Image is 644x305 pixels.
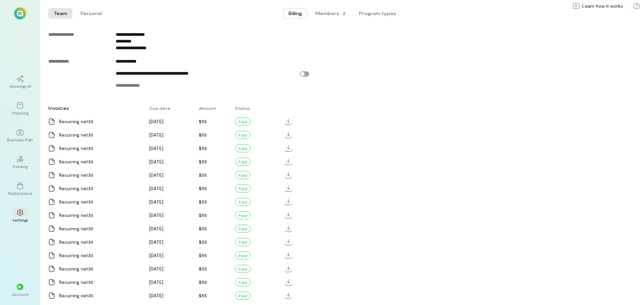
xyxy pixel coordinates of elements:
span: [DATE] [149,159,163,164]
div: Marketplace [8,190,33,196]
div: Paid [235,118,251,126]
span: [DATE] [149,145,163,151]
div: Recurring net30 [59,212,141,219]
span: $55 [199,266,207,272]
div: Recurring net30 [59,265,141,272]
span: $55 [199,119,207,124]
button: Billing [283,8,307,19]
span: [DATE] [149,239,163,245]
span: $55 [199,185,207,191]
div: Paid [235,171,251,179]
span: [DATE] [149,185,163,191]
div: Paid [235,278,251,286]
div: Recurring net30 [59,199,141,205]
div: Recurring net30 [59,279,141,286]
div: Amount [195,102,231,114]
button: Program types [354,8,401,19]
div: Paid [235,251,251,259]
div: Paid [235,144,251,152]
span: $55 [199,172,207,178]
span: [DATE] [149,293,163,298]
div: Business Plan [7,137,33,142]
span: $55 [199,145,207,151]
div: Funding [13,164,28,169]
span: [DATE] [149,252,163,258]
div: Paid [235,211,251,219]
div: Planning [12,110,28,116]
button: Team [48,8,72,19]
button: Members · 2 [310,8,351,19]
span: Billing [288,10,302,17]
span: [DATE] [149,119,163,124]
a: Settings [8,204,32,228]
span: $55 [199,212,207,218]
div: Recurring net30 [59,225,141,232]
div: Recurring net30 [59,145,141,152]
div: Paid [235,292,251,300]
span: $55 [199,159,207,164]
div: Paid [235,198,251,206]
button: Personal [75,8,107,19]
span: $55 [199,293,207,298]
span: [DATE] [149,266,163,272]
div: Recurring net30 [59,292,141,299]
div: Settings [12,217,28,223]
div: Status [231,102,283,114]
a: Marketplace [8,177,32,201]
span: $55 [199,279,207,285]
div: Growegy AI [9,83,31,89]
span: [DATE] [149,132,163,138]
div: Paid [235,131,251,139]
div: Paid [235,184,251,193]
div: Recurring net30 [59,118,141,125]
div: Paid [235,225,251,233]
span: $55 [199,239,207,245]
div: Members · 2 [315,10,345,17]
a: Growegy AI [8,70,32,94]
span: $55 [199,226,207,231]
span: $55 [199,252,207,258]
div: Recurring net30 [59,172,141,178]
span: [DATE] [149,279,163,285]
div: Account [12,292,29,297]
div: Recurring net30 [59,239,141,245]
span: [DATE] [149,226,163,231]
div: Paid [235,158,251,166]
div: Due date [145,102,195,114]
span: $55 [199,132,207,138]
div: Recurring net30 [59,132,141,138]
span: [DATE] [149,212,163,218]
span: [DATE] [149,199,163,205]
div: Recurring net30 [59,252,141,259]
div: Recurring net30 [59,158,141,165]
span: $55 [199,199,207,205]
div: Invoices [44,101,145,115]
span: [DATE] [149,172,163,178]
div: Paid [235,238,251,246]
a: Planning [8,97,32,121]
div: Paid [235,265,251,273]
div: Recurring net30 [59,185,141,192]
a: Funding [8,150,32,174]
span: Learn how it works [582,3,623,9]
a: Business Plan [8,124,32,148]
